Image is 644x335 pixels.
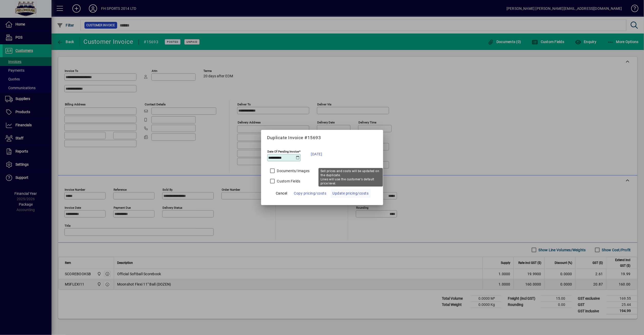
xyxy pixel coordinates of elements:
button: Update pricing/costs [331,189,371,198]
label: Documents/Images [276,168,310,173]
span: Cancel [276,190,287,196]
label: Custom Fields [276,179,300,184]
button: Copy pricing/costs [292,189,329,198]
button: Cancel [273,189,290,198]
button: [DATE] [308,148,325,161]
span: Update pricing/costs [333,190,369,196]
div: Sell prices and costs will be updated on the duplicate. Lines will use the customer's default pri... [319,168,383,187]
h5: Duplicate Invoice #15693 [267,135,377,140]
mat-label: Date Of Pending Invoice [268,150,299,153]
span: [DATE] [311,151,322,157]
span: Copy pricing/costs [294,190,327,196]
